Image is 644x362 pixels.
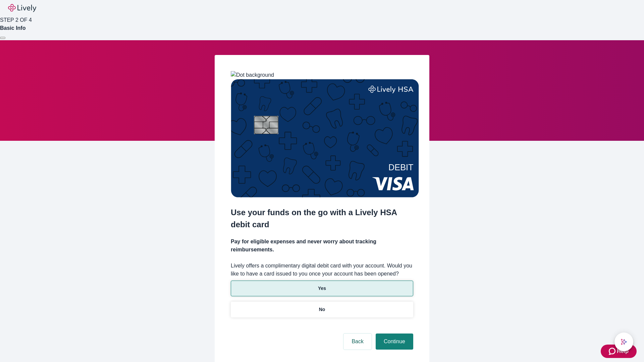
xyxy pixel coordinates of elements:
[231,238,413,254] h4: Pay for eligible expenses and never worry about tracking reimbursements.
[231,281,413,296] button: Yes
[8,4,36,12] img: Lively
[231,79,419,197] img: Debit card
[231,206,413,231] h2: Use your funds on the go with a Lively HSA debit card
[376,334,413,350] button: Continue
[231,302,413,317] button: No
[617,347,629,355] span: Help
[614,333,633,351] button: chat
[319,306,325,313] p: No
[231,71,274,79] img: Dot background
[231,262,413,278] label: Lively offers a complimentary digital debit card with your account. Would you like to have a card...
[621,339,627,345] svg: Lively AI Assistant
[609,347,617,355] svg: Zendesk support icon
[343,334,372,350] button: Back
[318,285,326,292] p: Yes
[601,345,637,358] button: Zendesk support iconHelp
